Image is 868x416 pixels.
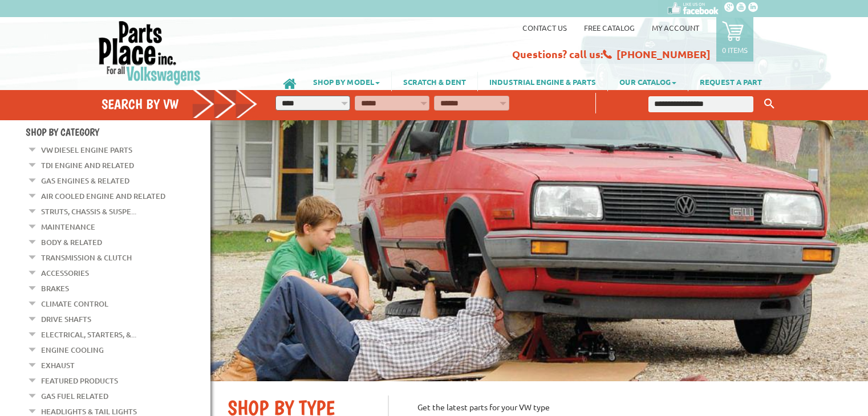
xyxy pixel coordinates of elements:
[41,235,102,250] a: Body & Related
[584,23,635,32] a: Free Catalog
[41,189,165,203] a: Air Cooled Engine and Related
[41,389,108,403] a: Gas Fuel Related
[41,373,118,388] a: Featured Products
[722,45,748,55] p: 0 items
[41,281,69,296] a: Brakes
[478,72,607,91] a: INDUSTRIAL ENGINE & PARTS
[41,312,91,327] a: Drive Shafts
[41,219,95,234] a: Maintenance
[41,173,129,188] a: Gas Engines & Related
[41,296,108,311] a: Climate Control
[608,72,688,91] a: OUR CATALOG
[102,96,258,112] h4: Search by VW
[41,142,132,157] a: VW Diesel Engine Parts
[41,158,134,173] a: TDI Engine and Related
[302,72,391,91] a: SHOP BY MODEL
[41,342,104,357] a: Engine Cooling
[522,23,567,32] a: Contact us
[41,358,75,373] a: Exhaust
[761,95,778,113] button: Keyword Search
[41,327,136,342] a: Electrical, Starters, &...
[716,17,753,62] a: 0 items
[688,72,773,91] a: REQUEST A PART
[210,120,868,381] img: First slide [900x500]
[98,20,202,85] img: Parts Place Inc!
[652,23,699,32] a: My Account
[41,266,89,280] a: Accessories
[26,126,210,138] h4: Shop By Category
[392,72,477,91] a: SCRATCH & DENT
[41,250,132,265] a: Transmission & Clutch
[41,204,136,219] a: Struts, Chassis & Suspe...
